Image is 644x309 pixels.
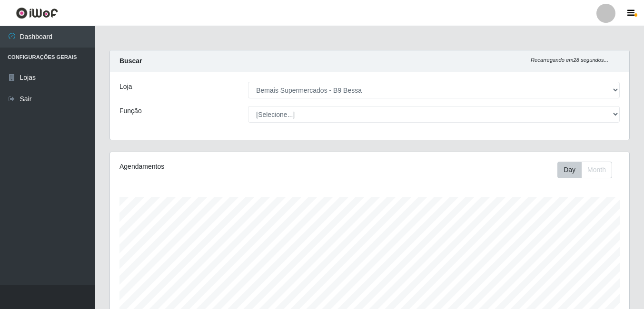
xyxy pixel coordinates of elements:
[557,162,582,178] button: Day
[557,162,612,178] div: First group
[119,106,142,116] label: Função
[119,82,132,92] label: Loja
[557,162,620,178] div: Toolbar with button groups
[119,162,319,172] div: Agendamentos
[531,57,608,63] i: Recarregando em 28 segundos...
[581,162,612,178] button: Month
[16,7,58,19] img: CoreUI Logo
[119,57,142,65] strong: Buscar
